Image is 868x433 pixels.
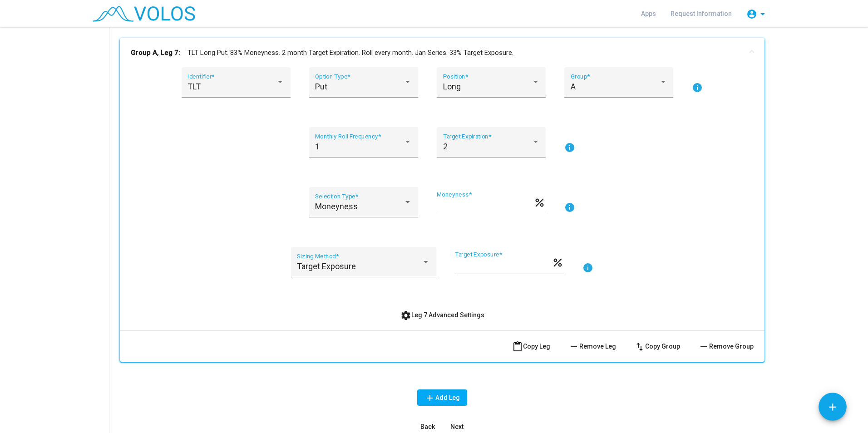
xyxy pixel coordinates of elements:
span: Next [450,423,464,430]
mat-icon: add [827,401,838,413]
mat-icon: remove [698,341,709,352]
span: 2 [443,142,448,151]
mat-icon: info [564,202,575,213]
a: Request Information [663,5,739,22]
span: TLT [187,82,201,91]
span: A [571,82,576,91]
span: Remove Leg [568,343,616,350]
mat-icon: account_circle [746,9,757,20]
button: Add icon [819,393,847,421]
mat-icon: info [582,262,593,273]
button: Leg 7 Advanced Settings [393,307,492,323]
span: Back [420,423,435,430]
span: Remove Group [698,343,754,350]
button: Remove Group [691,338,761,354]
mat-panel-title: TLT Long Put. 83% Moneyness. 2 month Target Expiration. Roll every month. Jan Series. 33% Target ... [131,48,743,58]
button: Add Leg [417,389,467,406]
span: Add Leg [424,394,460,401]
button: Copy Leg [505,338,557,354]
mat-icon: info [692,82,703,93]
b: Group A, Leg 7: [131,48,180,58]
span: Put [315,82,327,91]
mat-icon: remove [568,341,579,352]
mat-icon: percent [533,196,546,207]
a: Apps [634,5,663,22]
span: Copy Leg [512,343,550,350]
span: Request Information [671,10,732,17]
span: 1 [315,142,320,151]
span: Target Exposure [297,261,356,271]
mat-icon: info [564,142,575,153]
span: Copy Group [634,343,680,350]
mat-icon: arrow_drop_down [757,9,768,20]
mat-icon: settings [400,310,411,321]
span: Apps [641,10,656,17]
mat-expansion-panel-header: Group A, Leg 7:TLT Long Put. 83% Moneyness. 2 month Target Expiration. Roll every month. Jan Seri... [120,38,764,67]
mat-icon: percent [552,256,564,267]
mat-icon: add [424,393,435,403]
mat-icon: swap_vert [634,341,645,352]
div: Group A, Leg 7:TLT Long Put. 83% Moneyness. 2 month Target Expiration. Roll every month. Jan Seri... [120,67,764,362]
span: Moneyness [315,202,358,211]
button: Copy Group [627,338,687,354]
mat-icon: content_paste [512,341,523,352]
button: Remove Leg [561,338,623,354]
span: Leg 7 Advanced Settings [400,311,484,319]
span: Long [443,82,461,91]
